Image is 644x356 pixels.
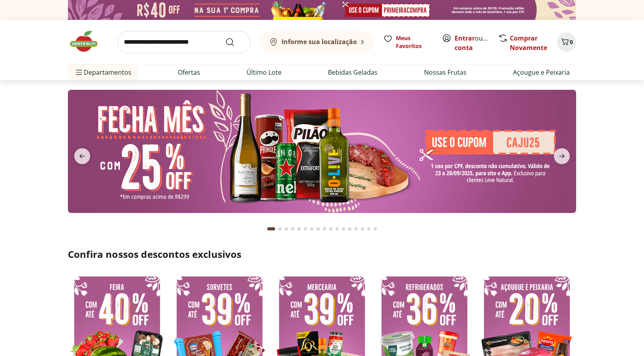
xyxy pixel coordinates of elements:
a: Ofertas [178,68,200,77]
h2: Confira nossos descontos exclusivos [68,248,576,261]
a: Criar conta [455,34,498,52]
button: Go to page 3 from fs-carousel [283,219,289,238]
button: Go to page 8 from fs-carousel [315,219,321,238]
button: Go to page 6 from fs-carousel [302,219,309,238]
span: Departamentos [74,63,131,82]
span: ou [455,33,490,52]
img: banana [68,90,576,213]
button: Go to page 13 from fs-carousel [347,219,353,238]
button: Carrinho [557,33,576,52]
button: Current page from fs-carousel [266,219,277,238]
button: Go to page 17 from fs-carousel [372,219,378,238]
span: Meus Favoritos [396,34,432,50]
button: Go to page 4 from fs-carousel [289,219,296,238]
button: Go to page 11 from fs-carousel [334,219,340,238]
a: Comprar Novamente [510,34,547,52]
button: Go to page 15 from fs-carousel [359,219,366,238]
button: Go to page 5 from fs-carousel [296,219,302,238]
a: Nossas Frutas [424,68,467,77]
a: Bebidas Geladas [328,68,378,77]
button: Informe sua localização [260,31,374,53]
input: search [117,31,251,53]
a: Açougue e Peixaria [513,68,570,77]
button: Go to page 14 from fs-carousel [353,219,359,238]
a: Entrar [455,34,475,43]
button: Go to page 7 from fs-carousel [309,219,315,238]
a: Último Lote [247,68,282,77]
button: previous [68,148,96,164]
span: 0 [570,38,573,46]
b: Informe sua localização [282,37,357,46]
button: Menu [74,63,84,82]
button: Go to page 2 from fs-carousel [277,219,283,238]
button: Go to page 16 from fs-carousel [366,219,372,238]
a: Meus Favoritos [383,34,432,50]
button: Go to page 12 from fs-carousel [340,219,347,238]
button: Submit Search [225,37,244,47]
button: Go to page 9 from fs-carousel [321,219,328,238]
button: next [548,148,576,164]
button: Go to page 10 from fs-carousel [328,219,334,238]
img: Hortifruti [68,29,108,53]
